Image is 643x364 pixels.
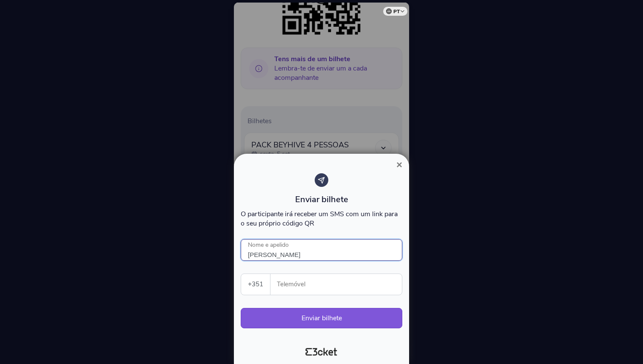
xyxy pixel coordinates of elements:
label: Telemóvel [270,274,403,295]
label: Nome e apelido [241,239,296,251]
button: Enviar bilhete [241,308,402,328]
span: Enviar bilhete [295,194,348,205]
input: Telemóvel [277,274,402,295]
span: O participante irá receber um SMS com um link para o seu próprio código QR [241,209,398,228]
span: × [396,159,402,170]
input: Nome e apelido [241,239,402,261]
